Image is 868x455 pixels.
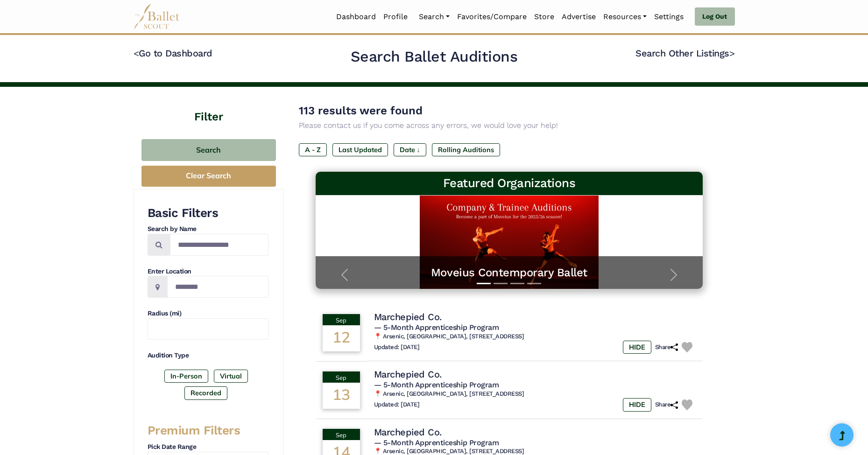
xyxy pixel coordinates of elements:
h2: Search Ballet Auditions [351,47,518,67]
label: Virtual [214,370,248,383]
a: Search [415,7,453,27]
h6: Updated: [DATE] [374,343,420,351]
div: 12 [323,325,360,351]
label: HIDE [623,341,651,354]
span: — 5-Month Apprenticeship Program [374,438,499,447]
a: Store [530,7,558,27]
h4: Filter [134,87,284,125]
button: Search [141,139,276,161]
h6: 📍 Arsenic, [GEOGRAPHIC_DATA], [STREET_ADDRESS] [374,333,696,341]
a: <Go to Dashboard [134,48,212,59]
label: Recorded [184,386,227,399]
code: < [134,47,139,59]
div: Sep [323,371,360,383]
code: > [729,47,735,59]
h4: Marchepied Co. [374,368,442,380]
label: Last Updated [332,143,388,156]
h4: Audition Type [148,351,268,360]
h6: Share [655,343,678,351]
a: Advertise [558,7,600,27]
button: Slide 3 [510,278,524,289]
h6: Updated: [DATE] [374,401,420,409]
h6: 📍 Arsenic, [GEOGRAPHIC_DATA], [STREET_ADDRESS] [374,390,696,398]
button: Slide 1 [477,278,491,289]
input: Location [167,276,268,298]
span: — 5-Month Apprenticeship Program [374,380,499,389]
a: Moveius Contemporary Ballet [325,266,694,280]
button: Slide 4 [527,278,541,289]
span: 113 results were found [299,104,423,117]
label: In-Person [164,370,208,383]
h3: Featured Organizations [323,175,696,191]
h6: Share [655,401,678,409]
a: Search Other Listings> [635,48,734,59]
a: Resources [600,7,650,27]
label: A - Z [299,143,327,156]
h4: Pick Date Range [148,442,268,452]
h3: Premium Filters [148,423,268,439]
label: HIDE [623,398,651,411]
button: Clear Search [141,166,276,187]
button: Slide 2 [494,278,508,289]
a: Favorites/Compare [453,7,530,27]
label: Date ↓ [394,143,426,156]
a: Settings [650,7,687,27]
h4: Search by Name [148,224,268,234]
input: Search by names... [170,234,268,256]
a: Profile [380,7,411,27]
h4: Marchepied Co. [374,426,442,438]
a: Dashboard [332,7,380,27]
h4: Enter Location [148,267,268,276]
h4: Radius (mi) [148,309,268,318]
div: Sep [323,314,360,325]
h3: Basic Filters [148,205,268,221]
span: — 5-Month Apprenticeship Program [374,323,499,332]
label: Rolling Auditions [432,143,500,156]
div: 13 [323,383,360,409]
a: Log Out [695,7,734,26]
h4: Marchepied Co. [374,311,442,323]
div: Sep [323,429,360,440]
p: Please contact us if you come across any errors, we would love your help! [299,119,720,132]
